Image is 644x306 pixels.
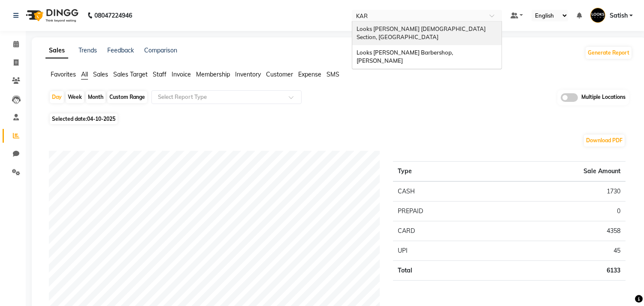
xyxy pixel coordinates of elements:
[235,70,261,78] span: Inventory
[196,70,230,78] span: Membership
[66,91,84,103] div: Week
[590,8,605,23] img: Satish
[79,46,97,54] a: Trends
[357,49,454,64] span: Looks [PERSON_NAME] Barbershop, [PERSON_NAME]
[94,3,132,28] b: 08047224946
[493,260,626,280] td: 6133
[50,91,64,103] div: Day
[266,70,293,78] span: Customer
[93,70,108,78] span: Sales
[86,91,106,103] div: Month
[357,25,487,41] span: Looks [PERSON_NAME] [DEMOGRAPHIC_DATA] Section, [GEOGRAPHIC_DATA]
[107,46,134,54] a: Feedback
[298,70,321,78] span: Expense
[81,70,88,78] span: All
[393,201,493,221] td: PREPAID
[610,11,628,20] span: Satish
[107,91,147,103] div: Custom Range
[393,181,493,202] td: CASH
[393,161,493,181] th: Type
[51,70,76,78] span: Favorites
[493,221,626,241] td: 4358
[393,221,493,241] td: CARD
[493,181,626,202] td: 1730
[113,70,148,78] span: Sales Target
[584,135,625,147] button: Download PDF
[50,113,118,124] span: Selected date:
[493,241,626,260] td: 45
[393,260,493,280] td: Total
[393,241,493,260] td: UPI
[581,93,626,102] span: Multiple Locations
[352,21,502,69] ng-dropdown-panel: Options list
[87,116,115,122] span: 04-10-2025
[327,70,339,78] span: SMS
[493,161,626,181] th: Sale Amount
[172,70,191,78] span: Invoice
[144,46,177,54] a: Comparison
[493,201,626,221] td: 0
[153,70,166,78] span: Staff
[22,3,81,28] img: logo
[586,47,632,59] button: Generate Report
[45,43,68,58] a: Sales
